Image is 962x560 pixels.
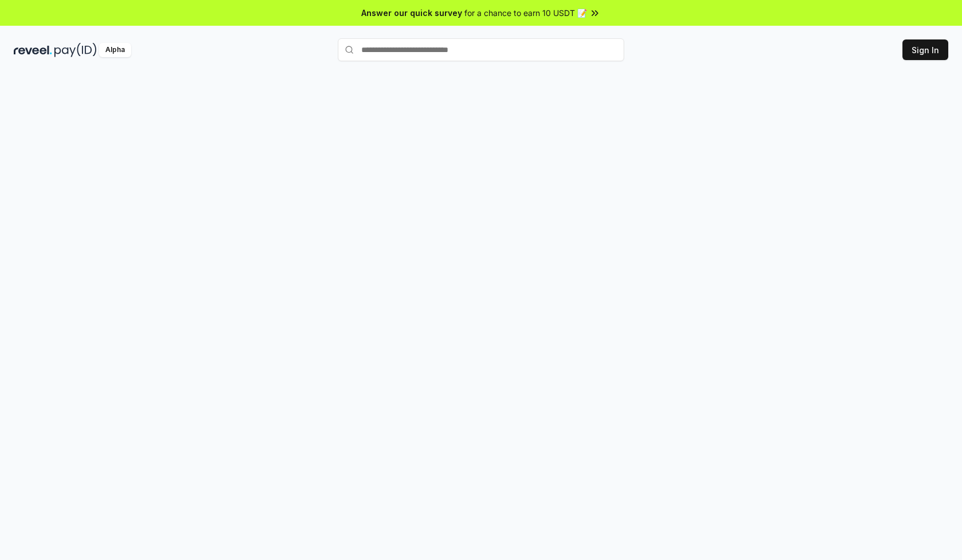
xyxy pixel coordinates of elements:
[361,7,462,19] span: Answer our quick survey
[902,39,948,60] button: Sign In
[99,43,131,57] div: Alpha
[464,7,587,19] span: for a chance to earn 10 USDT 📝
[54,43,97,57] img: pay_id
[14,43,52,57] img: reveel_dark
